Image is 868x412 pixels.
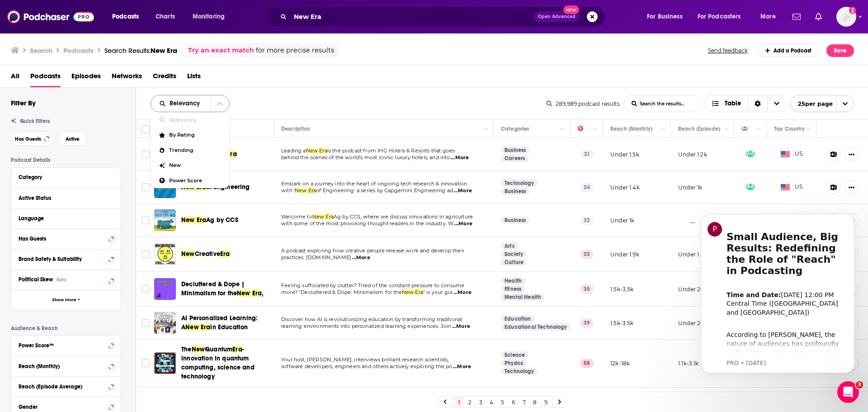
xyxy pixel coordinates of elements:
[610,217,634,224] p: Under 1k
[647,10,683,23] span: For Business
[281,180,467,187] span: Embark on a journey into the heart of ongoing tech research & innovation
[704,95,787,112] button: Choose View
[811,9,826,24] a: Show notifications dropdown
[487,397,496,407] a: 4
[19,256,106,262] div: Brand Safety & Suitability
[476,397,485,407] a: 3
[678,123,720,134] div: Reach (Episode)
[501,180,538,187] a: Technology
[188,45,254,56] a: Try an exact match
[501,294,545,301] a: Mental Health
[281,254,351,260] span: practices. [DOMAIN_NAME]
[20,118,50,124] span: Quick Filters
[678,319,708,327] p: Under 200
[19,276,53,283] span: Political Skew
[290,9,534,24] input: Search podcasts, credits, & more...
[610,285,634,293] p: 1.5k-3.5k
[142,319,150,327] span: Toggle select row
[725,100,741,107] span: Table
[530,397,539,407] a: 8
[281,289,402,295] span: more? "Decluttered & Dope: Minimalism for the
[547,100,620,107] div: 289,989 podcast results
[580,359,594,368] p: 58
[501,315,535,322] a: Education
[327,147,455,154] span: is the podcast from IHG Hotels & Resorts that goes
[844,180,859,194] button: Show More Button
[501,368,538,375] a: Technology
[151,95,230,112] h2: Choose List sort
[741,123,754,134] div: Has Guests
[11,157,121,163] p: Podcast Details
[281,187,295,194] span: with '
[453,363,471,370] span: ...More
[452,323,470,330] span: ...More
[11,69,19,87] a: All
[281,323,451,329] span: learning environments into personalized learning experiences. Join
[281,282,464,289] span: Feeling suffocated by clutter? Tired of the constant pressure to consume
[781,150,803,159] span: US
[19,384,106,390] div: Reach (Episode Average)
[19,404,106,410] div: Gender
[169,163,222,168] span: New
[169,148,222,153] span: Trending
[281,220,453,227] span: with some of the most provoking thought-leaders in the industry. W
[193,10,225,23] span: Monitoring
[19,174,108,180] div: Category
[312,213,334,220] span: New Era
[57,277,66,283] div: Beta
[538,14,576,19] span: Open Advanced
[481,124,491,135] button: Column Actions
[104,46,177,55] div: Search Results:
[557,124,568,135] button: Column Actions
[7,8,94,25] a: Podchaser - Follow, Share and Rate Podcasts
[849,7,856,14] svg: Add a profile image
[501,285,525,293] a: Fitness
[501,323,571,331] a: Educational Technology
[826,44,854,57] button: Save
[181,314,258,331] span: AI Personalized Learning: A
[678,217,695,224] p: __
[658,124,669,135] button: Column Actions
[281,123,310,134] div: Description
[15,137,41,142] span: Has Guests
[501,147,529,154] a: Business
[142,216,150,224] span: Toggle select row
[19,380,113,392] button: Reach (Episode Average)
[181,346,192,353] span: The
[501,360,527,367] a: Physics
[836,7,856,27] span: Logged in as JFarrellPR
[181,345,271,381] a: TheNewQuantumEra- innovation in quantum computing, science and technology
[154,278,176,300] img: Decluttered & Dope | Minimalism for the New Era,
[142,183,150,191] span: Toggle select row
[153,69,176,87] a: Credits
[151,100,210,107] button: close menu
[106,9,151,24] button: open menu
[237,289,262,297] span: New Era
[187,69,201,87] span: Lists
[112,10,139,23] span: Podcasts
[52,298,76,303] span: Show More
[281,147,306,154] span: Leading a
[181,250,195,258] span: New
[262,289,264,297] span: ,
[281,363,452,369] span: software developers, engineers and others actively exploring the po
[154,243,176,265] a: New Creative Era
[610,251,639,258] p: Under 1.9k
[210,95,229,112] button: close menu
[181,216,238,225] a: New EraAg by CCS
[791,97,833,111] span: 25 per page
[19,363,106,369] div: Reach (Monthly)
[169,178,222,183] span: Power Score
[274,6,614,27] div: Search podcasts, credits, & more...
[748,95,767,112] div: Sort Direction
[774,123,805,134] div: Top Country
[580,318,594,327] p: 39
[501,277,525,284] a: Health
[154,352,176,374] img: The New Quantum Era - innovation in quantum computing, science and technology
[580,250,594,259] p: 33
[154,312,176,334] a: AI Personalized Learning: A New Era in Education
[19,195,108,201] div: Active Status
